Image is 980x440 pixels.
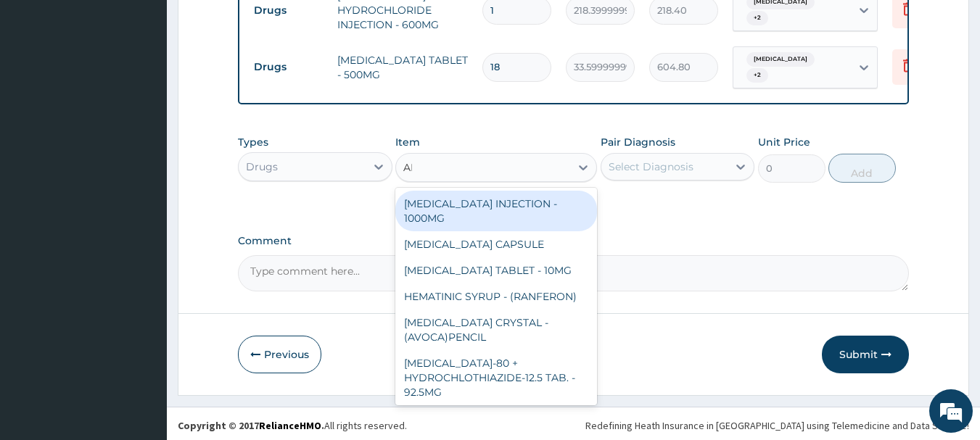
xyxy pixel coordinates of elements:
span: + 2 [746,11,768,25]
div: Redefining Heath Insurance in [GEOGRAPHIC_DATA] using Telemedicine and Data Science! [585,418,969,433]
button: Add [828,154,896,183]
div: [MEDICAL_DATA] TABLET - 10MG [395,257,597,283]
span: + 2 [746,68,768,83]
textarea: Type your message and hit 'Enter' [7,289,276,340]
button: Previous [238,336,321,373]
div: [MEDICAL_DATA]-80 + HYDROCHLOTHIAZIDE-12.5 TAB. - 92.5MG [395,350,597,405]
label: Unit Price [758,135,810,149]
label: Types [238,136,268,149]
td: Drugs [247,54,330,80]
div: [MEDICAL_DATA] CAPSULE [395,231,597,257]
td: [MEDICAL_DATA] TABLET - 500MG [330,46,475,89]
label: Comment [238,235,910,247]
div: [MEDICAL_DATA] CRYSTAL - (AVOCA)PENCIL [395,310,597,350]
div: HEMATINIC SYRUP - (RANFERON) [395,283,597,310]
label: Item [395,135,420,149]
a: RelianceHMO [259,419,321,432]
label: Pair Diagnosis [601,135,675,149]
div: Drugs [246,159,278,174]
div: Select Diagnosis [609,159,693,174]
strong: Copyright © 2017 . [178,419,324,432]
span: [MEDICAL_DATA] [746,52,815,67]
span: We're online! [84,129,200,275]
button: Submit [822,336,909,373]
img: d_794563401_company_1708531726252_794563401 [27,72,59,109]
div: Chat with us now [75,81,244,100]
div: [MEDICAL_DATA] INJECTION - 1000MG [395,191,597,231]
div: Minimize live chat window [238,7,273,42]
